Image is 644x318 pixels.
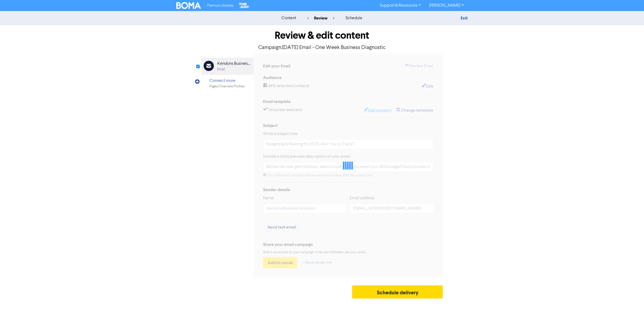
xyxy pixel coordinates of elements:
img: The Gap [238,2,250,9]
a: Support & Resources [376,1,425,10]
div: Connect morePages/Channels/Profiles [201,75,254,92]
a: [PERSON_NAME] [425,1,468,10]
h1: Review & edit content [201,29,443,42]
div: Kendons Business AdvisorsEmail [201,58,254,75]
iframe: Chat Widget [618,293,644,318]
img: BOMA Logo [176,2,201,9]
div: content [281,15,296,21]
div: Kendons Business Advisors [217,61,251,67]
div: Connect more [209,78,245,84]
div: Email [217,67,225,72]
button: Schedule delivery [352,285,443,299]
div: review [307,15,334,21]
span: Premium Libraries: [207,4,234,7]
a: Exit [461,16,468,21]
div: schedule [346,15,362,21]
p: Campaign: [DATE] Email - One Week Business Diagnostic [201,44,443,52]
div: Pages/Channels/Profiles [209,84,245,89]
